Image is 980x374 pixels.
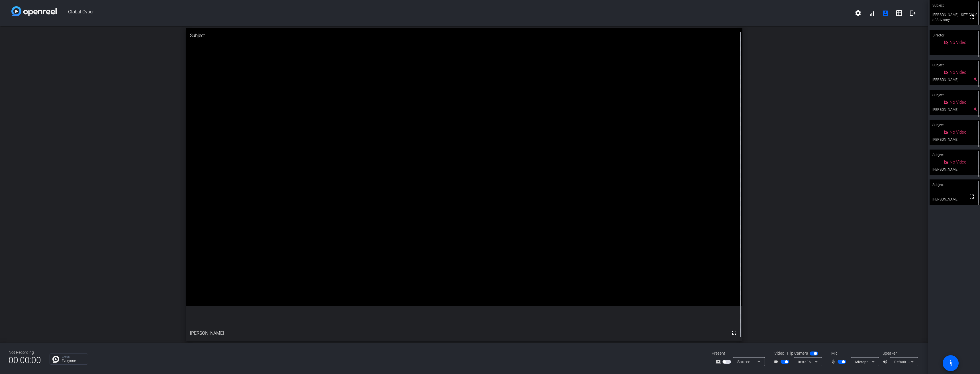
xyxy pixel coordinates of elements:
[968,193,975,200] mat-icon: fullscreen
[826,350,883,356] div: Mic
[9,350,41,355] div: Not Recording
[896,10,903,17] mat-icon: grid_on
[950,130,966,135] span: No Video
[737,359,750,364] span: Source
[855,359,918,364] span: Microphone (USB PHONE) (ff01:000d)
[909,10,916,17] mat-icon: logout
[865,6,879,20] button: signal_cellular_alt
[716,358,722,365] mat-icon: screen_share_outline
[62,359,85,363] p: Everyone
[947,360,954,367] mat-icon: accessibility
[883,350,917,356] div: Speaker
[930,120,980,130] div: Subject
[950,40,966,45] span: No Video
[62,355,85,358] p: Group
[186,28,743,43] div: Subject
[855,10,861,17] mat-icon: settings
[57,6,851,20] span: Global Cyber
[798,359,842,364] span: Insta360 Link (2e1a:4c01)
[930,30,980,41] div: Director
[894,359,968,364] span: Default - Speakers (USB PHONE) (ff01:000d)
[950,160,966,165] span: No Video
[774,350,784,356] span: Video
[9,353,41,367] span: 00:00:00
[774,358,781,365] mat-icon: videocam_outline
[930,179,980,190] div: Subject
[930,60,980,71] div: Subject
[968,14,975,21] mat-icon: fullscreen
[712,350,769,356] div: Present
[52,356,59,363] img: Chat Icon
[930,90,980,101] div: Subject
[11,6,57,16] img: white-gradient.svg
[930,150,980,160] div: Subject
[731,329,738,336] mat-icon: fullscreen
[883,358,889,365] mat-icon: volume_up
[831,358,838,365] mat-icon: mic_none
[882,10,889,17] mat-icon: account_box
[950,70,966,75] span: No Video
[787,350,808,356] span: Flip Camera
[950,100,966,105] span: No Video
